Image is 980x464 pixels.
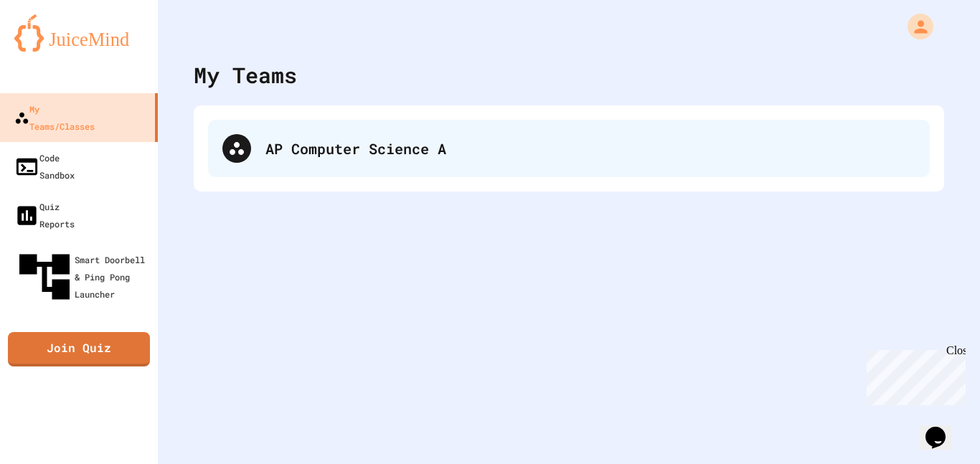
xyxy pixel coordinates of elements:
[265,138,915,159] div: AP Computer Science A
[14,100,95,135] div: My Teams/Classes
[6,6,99,91] div: Chat with us now!Close
[14,198,75,232] div: Quiz Reports
[14,14,143,52] img: logo-orange.svg
[8,332,150,366] a: Join Quiz
[920,407,966,450] iframe: chat widget
[861,344,966,405] iframe: chat widget
[892,10,937,43] div: My Account
[208,120,930,177] div: AP Computer Science A
[14,247,152,307] div: Smart Doorbell & Ping Pong Launcher
[14,149,75,184] div: Code Sandbox
[194,59,297,91] div: My Teams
